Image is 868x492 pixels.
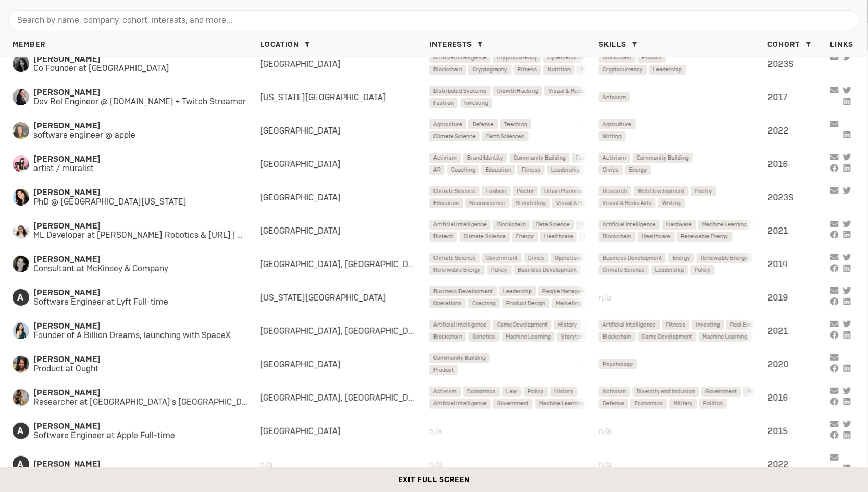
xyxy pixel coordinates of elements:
div: [US_STATE][GEOGRAPHIC_DATA] [260,92,429,103]
span: Policy [491,265,507,275]
span: Blockchain [433,65,462,75]
span: Interests [429,40,472,49]
span: Cohort [768,40,800,49]
span: A [13,289,29,306]
span: [PERSON_NAME] [33,255,239,264]
span: Community Building [433,353,486,363]
span: Education [433,198,459,208]
span: Civics [603,165,619,175]
div: 2014 [768,259,830,270]
span: [PERSON_NAME] [33,388,260,398]
div: [GEOGRAPHIC_DATA], [GEOGRAPHIC_DATA], [GEOGRAPHIC_DATA] [260,259,429,270]
span: artist / muralist [33,164,239,173]
span: Research [603,186,627,196]
div: 2016 [768,159,830,170]
span: [PERSON_NAME] [33,154,239,164]
span: History [558,320,577,330]
span: [PERSON_NAME] [33,321,243,331]
span: Blockchain [497,220,526,230]
span: Product at Ought [33,364,239,374]
span: Psychology [603,359,633,369]
span: Climate Science [433,131,476,141]
span: Artificial Intelligence [433,53,487,63]
span: Neuroscience [469,198,505,208]
span: Fashion [486,186,506,196]
span: [PERSON_NAME] [33,288,239,297]
span: Policy [695,265,711,275]
span: Data Science [536,220,570,230]
span: Healthcare [544,232,573,242]
span: PhD @ [GEOGRAPHIC_DATA][US_STATE] [33,197,239,207]
span: Urban Planning [544,186,583,196]
span: Machine Learning [702,220,747,230]
span: A [13,456,29,473]
span: Dev Rel Engineer @ [DOMAIN_NAME] + Twitch Streamer [33,97,258,106]
span: Member [13,40,45,49]
span: Renewable Energy [433,265,481,275]
span: Product Design [506,298,545,308]
span: Energy [673,253,690,263]
span: Diversity and Inclusion [637,387,695,397]
span: AR [433,165,441,175]
span: Hardware [666,220,692,230]
span: Links [830,40,854,49]
div: 2020 [768,359,830,370]
span: Policy [528,387,544,397]
span: Fitness [666,320,686,330]
span: Writing [603,131,622,141]
span: [PERSON_NAME] [33,355,239,364]
span: Artificial Intelligence [603,220,656,230]
span: Investing [696,320,720,330]
input: Search by name, company, cohort, interests, and more... [8,10,860,30]
span: Activism [433,387,457,397]
span: Artificial Intelligence [433,399,487,409]
span: Economics [635,399,663,409]
span: Growth Hacking [497,86,538,96]
span: Cryptocurrency [497,53,537,63]
span: Blockchain [603,232,631,242]
span: Renewable Energy [701,253,748,263]
div: [GEOGRAPHIC_DATA] [260,426,429,437]
span: Machine Learning [539,399,584,409]
span: Operations [433,298,462,308]
span: Coaching [451,165,475,175]
span: People Management [542,286,594,296]
span: [PERSON_NAME] [33,460,239,469]
span: Artificial Intelligence [433,220,487,230]
span: Business Development [518,265,577,275]
span: Skills [599,40,626,49]
div: [GEOGRAPHIC_DATA], [GEOGRAPHIC_DATA] [260,326,429,337]
span: Artificial Intelligence [433,320,487,330]
span: Cryptography [473,65,507,75]
span: Artificial Intelligence [603,320,656,330]
span: Renewable Energy [681,232,728,242]
span: Biotech [433,232,453,242]
span: Leadership [503,286,532,296]
span: software engineer @ apple [33,130,239,140]
span: Storytelling [561,332,591,342]
span: Fashion [433,98,454,108]
div: 2023S [768,58,830,69]
span: Economics [467,387,496,397]
div: [GEOGRAPHIC_DATA] [260,125,429,136]
span: Education [486,165,511,175]
span: Agriculture [603,119,631,129]
span: Investing [464,98,488,108]
span: Community Building [637,153,689,163]
span: Cryptocurrency [603,65,643,75]
span: Machine Learning [506,332,551,342]
span: Nutrition [548,65,571,75]
span: Marketing [556,298,581,308]
span: History [554,387,574,397]
span: [PERSON_NAME] [33,54,239,64]
span: Founder of A Billion Dreams, launching with SpaceX [33,331,243,340]
span: Machine Learning [703,332,748,342]
span: Business Development [433,286,493,296]
span: Climate Science [433,253,476,263]
span: Researcher at [GEOGRAPHIC_DATA]'s [GEOGRAPHIC_DATA] [33,398,260,407]
span: [PERSON_NAME] [33,121,239,130]
span: [PERSON_NAME] [33,221,260,231]
span: Military [674,399,693,409]
span: Climate Science [603,265,645,275]
span: Civics [528,253,544,263]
